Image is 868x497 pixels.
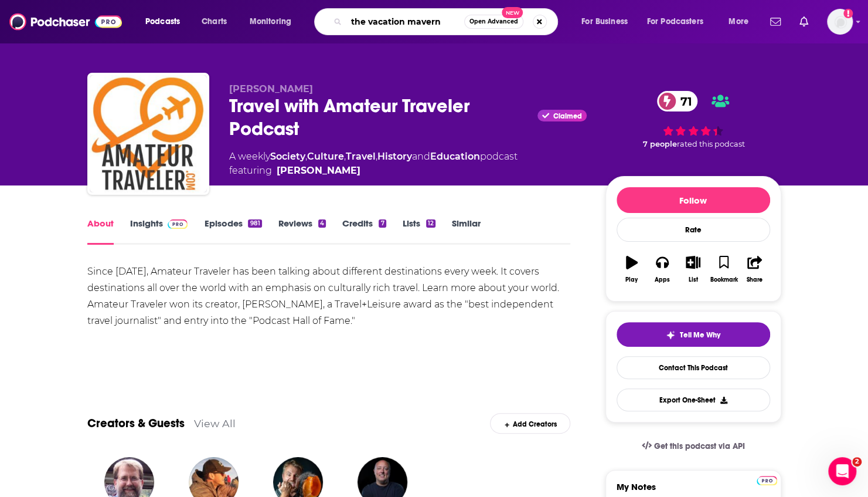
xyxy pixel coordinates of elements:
span: featuring [229,164,518,178]
iframe: Intercom live chat [828,457,856,485]
a: View All [194,417,236,430]
button: open menu [241,12,307,31]
div: List [689,276,698,283]
div: Search podcasts, credits, & more... [325,8,569,35]
img: User Profile [827,9,853,35]
span: Claimed [553,113,582,119]
a: Travel [346,151,376,162]
a: Culture [307,151,344,162]
a: Show notifications dropdown [765,12,785,32]
img: Podchaser Pro [757,476,777,485]
a: InsightsPodchaser Pro [130,218,188,245]
button: Open AdvancedNew [464,15,523,29]
a: Education [430,151,480,162]
a: Lists12 [403,218,435,245]
div: Apps [655,276,670,283]
span: Get this podcast via API [653,441,744,451]
span: [PERSON_NAME] [229,83,313,94]
div: Play [625,276,638,283]
a: Society [270,151,305,162]
input: Search podcasts, credits, & more... [346,12,464,31]
a: Contact This Podcast [617,356,770,379]
a: Reviews4 [278,218,326,245]
span: 71 [669,91,698,111]
span: Monitoring [250,13,291,30]
button: open menu [720,12,763,31]
div: 12 [426,219,435,228]
span: For Business [581,13,628,30]
span: More [729,13,748,30]
span: rated this podcast [677,140,745,148]
button: open menu [573,12,642,31]
span: , [344,151,346,162]
div: Since [DATE], Amateur Traveler has been talking about different destinations every week. It cover... [87,263,571,329]
a: Creators & Guests [87,416,185,431]
a: About [87,218,114,245]
img: Podchaser Pro [168,219,188,229]
span: , [305,151,307,162]
button: Play [617,248,647,290]
span: For Podcasters [647,13,703,30]
span: New [502,7,523,18]
span: Tell Me Why [680,330,720,340]
button: Show profile menu [827,9,853,35]
div: Add Creators [490,413,570,434]
div: 4 [318,219,326,228]
button: open menu [137,12,195,31]
a: Pro website [757,474,777,485]
a: Get this podcast via API [632,432,754,461]
span: , [376,151,377,162]
span: 7 people [643,140,677,148]
a: Show notifications dropdown [795,12,813,32]
svg: Add a profile image [843,9,853,18]
a: Credits7 [342,218,386,245]
div: Share [747,276,763,283]
span: Open Advanced [469,19,518,25]
img: tell me why sparkle [666,330,675,340]
button: tell me why sparkleTell Me Why [617,322,770,347]
a: Similar [452,218,481,245]
a: History [377,151,412,162]
div: Rate [617,218,770,242]
img: Podchaser - Follow, Share and Rate Podcasts [9,11,122,33]
a: 71 [657,91,698,111]
a: Charts [194,12,234,31]
span: 2 [852,457,862,466]
img: Travel with Amateur Traveler Podcast [90,75,207,192]
button: Share [739,248,770,290]
button: Apps [647,248,678,290]
button: Bookmark [709,248,739,290]
a: Chris Christensen [277,164,360,178]
span: and [412,151,430,162]
a: Episodes981 [204,218,261,245]
div: A weekly podcast [229,150,518,178]
span: Charts [202,13,227,30]
div: 7 [379,219,386,228]
div: 981 [248,219,261,228]
span: Logged in as skimonkey [827,9,853,35]
button: List [678,248,708,290]
button: Export One-Sheet [617,388,770,411]
button: Follow [617,187,770,213]
button: open menu [639,12,720,31]
div: 71 7 peoplerated this podcast [605,83,781,157]
span: Podcasts [145,13,180,30]
div: Bookmark [710,276,737,283]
